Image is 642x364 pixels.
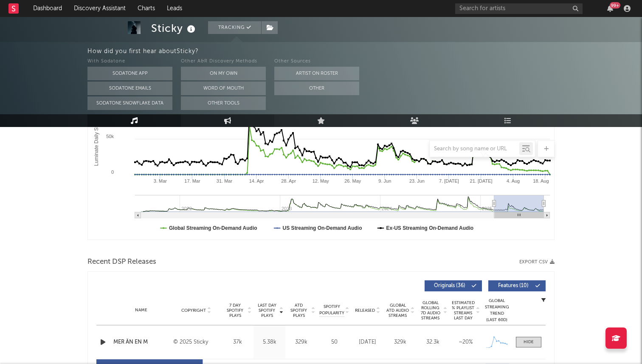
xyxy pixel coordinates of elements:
[87,67,172,80] button: Sodatone App
[274,67,359,80] button: Artist on Roster
[533,178,549,183] text: 18. Aug
[319,338,349,347] div: 50
[217,178,233,183] text: 31. Mar
[249,178,264,183] text: 14. Apr
[484,298,510,323] div: Global Streaming Trend (Last 60D)
[313,178,329,183] text: 12. May
[181,308,206,313] span: Copyright
[355,308,375,313] span: Released
[353,338,382,347] div: [DATE]
[283,225,362,231] text: US Streaming On-Demand Audio
[344,178,361,183] text: 26. May
[451,300,475,321] span: Estimated % Playlist Streams Last Day
[208,21,261,34] button: Tracking
[181,82,266,95] button: Word Of Mouth
[113,338,169,347] a: MER ÄN EN M
[181,96,266,110] button: Other Tools
[386,338,414,347] div: 329k
[87,82,172,95] button: Sodatone Emails
[169,225,257,231] text: Global Streaming On-Demand Audio
[455,3,583,14] input: Search for artists
[274,56,359,67] div: Other Sources
[519,260,555,265] button: Export CSV
[386,303,409,318] span: Global ATD Audio Streams
[181,56,266,67] div: Other A&R Discovery Methods
[93,112,99,166] text: Luminate Daily Streams
[319,304,344,316] span: Spotify Popularity
[256,303,278,318] span: Last Day Spotify Plays
[607,5,613,12] button: 99+
[386,225,474,231] text: Ex-US Streaming On-Demand Audio
[87,56,172,67] div: With Sodatone
[154,178,167,183] text: 3. Mar
[287,303,310,318] span: ATD Spotify Plays
[419,300,442,321] span: Global Rolling 7D Audio Streams
[430,146,519,152] input: Search by song name or URL
[610,2,620,8] div: 99 +
[494,283,533,288] span: Features ( 10 )
[419,338,447,347] div: 32.3k
[256,338,283,347] div: 5.38k
[378,178,391,183] text: 9. Jun
[430,283,469,288] span: Originals ( 36 )
[173,337,220,347] div: © 2025 Sticky
[87,46,642,56] div: How did you first hear about Sticky ?
[425,280,482,291] button: Originals(36)
[287,338,315,347] div: 329k
[151,21,197,35] div: Sticky
[470,178,493,183] text: 21. [DATE]
[181,67,266,80] button: On My Own
[281,178,296,183] text: 28. Apr
[451,338,480,347] div: ~ 20 %
[224,338,251,347] div: 37k
[439,178,459,183] text: 7. [DATE]
[87,96,172,110] button: Sodatone Snowflake Data
[87,257,156,267] span: Recent DSP Releases
[274,82,359,95] button: Other
[111,169,114,175] text: 0
[507,178,520,183] text: 4. Aug
[409,178,425,183] text: 23. Jun
[184,178,200,183] text: 17. Mar
[224,303,246,318] span: 7 Day Spotify Plays
[113,307,169,313] div: Name
[106,134,114,139] text: 50k
[488,280,546,291] button: Features(10)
